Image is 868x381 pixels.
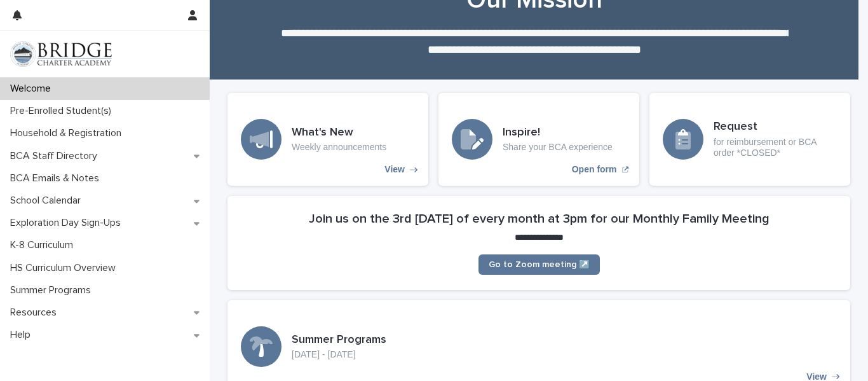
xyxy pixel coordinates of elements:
p: [DATE] - [DATE] [292,349,386,360]
h3: What's New [292,126,386,140]
p: View [384,164,405,175]
p: K-8 Curriculum [5,239,83,251]
p: Household & Registration [5,127,132,139]
p: Summer Programs [5,284,101,296]
p: Welcome [5,83,61,95]
a: Open form [438,93,639,186]
a: Go to Zoom meeting ↗️ [478,254,600,275]
p: Open form [572,164,617,175]
img: V1C1m3IdTEidaUdm9Hs0 [10,41,112,67]
p: Weekly announcements [292,142,386,153]
h2: Join us on the 3rd [DATE] of every month at 3pm for our Monthly Family Meeting [309,211,770,226]
h3: Request [714,120,837,134]
p: BCA Staff Directory [5,150,107,162]
p: Resources [5,307,67,319]
p: Exploration Day Sign-Ups [5,217,131,229]
p: HS Curriculum Overview [5,262,126,274]
h3: Summer Programs [292,333,386,347]
a: View [227,93,428,186]
p: BCA Emails & Notes [5,172,109,184]
p: for reimbursement or BCA order *CLOSED* [714,137,837,158]
h3: Inspire! [503,126,613,140]
p: Help [5,329,41,341]
span: Go to Zoom meeting ↗️ [489,260,590,269]
p: Share your BCA experience [503,142,613,153]
p: Pre-Enrolled Student(s) [5,105,121,117]
p: School Calendar [5,195,91,207]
